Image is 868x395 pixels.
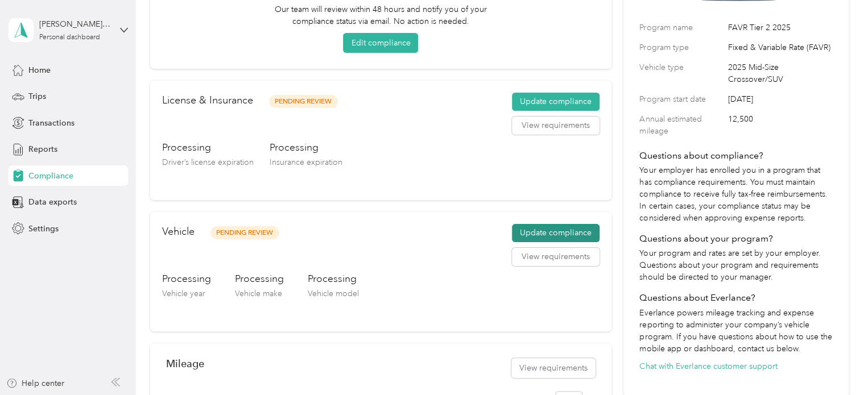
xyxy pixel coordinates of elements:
span: Fixed & Variable Rate (FAVR) [728,41,832,53]
span: Transactions [28,117,75,129]
label: Program type [639,41,724,53]
span: Settings [28,223,59,235]
span: Compliance [28,170,73,182]
span: Driver’s license expiration [162,157,254,167]
label: Vehicle type [639,61,724,85]
h4: Questions about Everlance? [639,291,832,305]
h2: Mileage [166,357,204,369]
h3: Processing [162,140,254,155]
p: Your program and rates are set by your employer. Questions about your program and requirements sh... [639,247,832,283]
iframe: Everlance-gr Chat Button Frame [804,331,868,395]
button: View requirements [512,248,600,266]
span: Vehicle make [235,289,282,298]
span: Trips [28,90,46,102]
h2: Vehicle [162,224,195,239]
span: FAVR Tier 2 2025 [728,22,832,34]
h3: Processing [162,272,211,286]
div: [PERSON_NAME] [PERSON_NAME] [39,18,110,30]
span: Reports [28,143,57,155]
span: Vehicle year [162,289,205,298]
div: Personal dashboard [39,34,100,41]
span: [DATE] [728,93,832,105]
h4: Questions about compliance? [639,149,832,163]
button: Update compliance [512,93,600,111]
label: Annual estimated mileage [639,113,724,137]
span: 12,500 [728,113,832,137]
h2: License & Insurance [162,93,253,108]
span: Pending Review [269,95,338,108]
span: Home [28,64,51,76]
button: Edit compliance [343,33,418,53]
button: View requirements [512,117,600,135]
span: Insurance expiration [270,157,342,167]
label: Program name [639,22,724,34]
h3: Processing [270,140,342,155]
p: Our team will review within 48 hours and notify you of your compliance status via email. No actio... [269,3,492,27]
h4: Questions about your program? [639,232,832,246]
h3: Processing [308,272,359,286]
label: Program start date [639,93,724,105]
button: Update compliance [512,224,600,242]
span: Vehicle model [308,289,359,298]
span: Pending Review [210,226,279,239]
span: Data exports [28,196,77,208]
button: Help center [6,377,64,389]
p: Your employer has enrolled you in a program that has compliance requirements. You must maintain c... [639,164,832,224]
button: View requirements [511,358,596,378]
span: 2025 Mid-Size Crossover/SUV [728,61,832,85]
button: Chat with Everlance customer support [639,360,777,372]
p: Everlance powers mileage tracking and expense reporting to administer your company’s vehicle prog... [639,307,832,355]
h3: Processing [235,272,284,286]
